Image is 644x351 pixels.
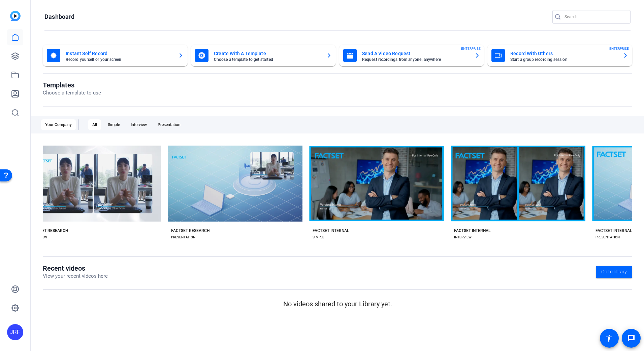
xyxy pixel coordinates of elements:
[171,228,210,233] div: FACTSET RESEARCH
[7,324,23,340] div: JRF
[510,57,617,62] mat-card-subtitle: Start a group recording session
[313,235,324,240] div: SIMPLE
[127,119,151,130] div: Interview
[10,11,21,21] img: blue-gradient.svg
[454,228,490,233] div: FACTSET INTERNAL
[43,89,101,97] p: Choose a template to use
[339,45,484,66] button: Send A Video RequestRequest recordings from anyone, anywhereENTERPRISE
[154,119,185,130] div: Presentation
[30,228,68,233] div: FACTSET RESEARCH
[565,13,625,21] input: Search
[627,334,635,342] mat-icon: message
[43,45,188,66] button: Instant Self RecordRecord yourself or your screen
[461,46,481,51] span: ENTERPRISE
[313,228,349,233] div: FACTSET INTERNAL
[41,119,76,130] div: Your Company
[605,334,613,342] mat-icon: accessibility
[44,13,74,21] h1: Dashboard
[214,49,321,57] mat-card-title: Create With A Template
[362,49,469,57] mat-card-title: Send A Video Request
[214,57,321,62] mat-card-subtitle: Choose a template to get started
[362,57,469,62] mat-card-subtitle: Request recordings from anyone, anywhere
[43,272,108,280] p: View your recent videos here
[595,228,632,233] div: FACTSET INTERNAL
[171,235,195,240] div: PRESENTATION
[88,119,101,130] div: All
[601,268,627,275] span: Go to library
[595,235,620,240] div: PRESENTATION
[66,49,173,57] mat-card-title: Instant Self Record
[43,299,632,309] p: No videos shared to your Library yet.
[609,46,629,51] span: ENTERPRISE
[596,266,632,278] a: Go to library
[104,119,124,130] div: Simple
[43,81,101,89] h1: Templates
[510,49,617,57] mat-card-title: Record With Others
[487,45,632,66] button: Record With OthersStart a group recording sessionENTERPRISE
[43,264,108,272] h1: Recent videos
[66,57,173,62] mat-card-subtitle: Record yourself or your screen
[191,45,336,66] button: Create With A TemplateChoose a template to get started
[454,235,472,240] div: INTERVIEW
